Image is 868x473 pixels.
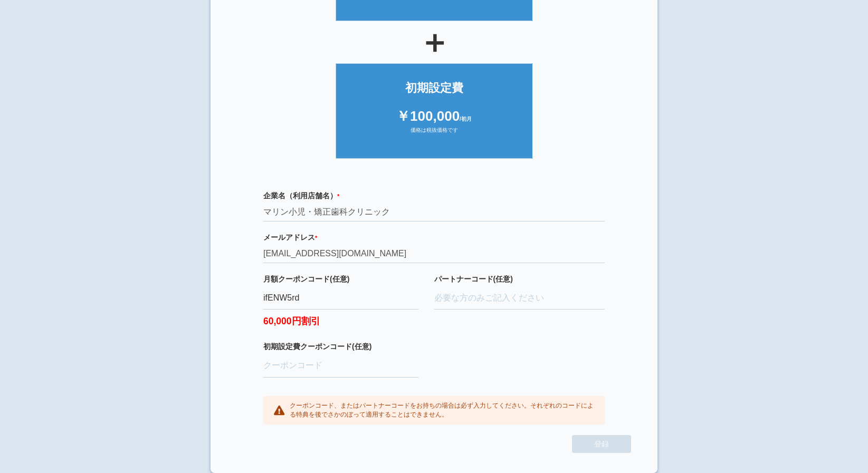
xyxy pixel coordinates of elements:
[434,274,605,284] label: パートナーコード(任意)
[347,127,522,142] div: 価格は税抜価格です
[347,80,522,96] div: 初期設定費
[347,107,522,126] div: ￥100,000
[263,310,418,328] label: 60,000円割引
[263,190,605,201] label: 企業名（利用店舗名）
[290,401,594,419] p: クーポンコード、またはパートナーコードをお持ちの場合は必ず入力してください。それぞれのコードによる特典を後でさかのぼって適用することはできません。
[460,116,472,122] span: /初月
[572,435,631,453] button: 登録
[263,232,605,243] label: メールアドレス
[263,274,418,284] label: 月額クーポンコード(任意)
[263,354,418,378] input: クーポンコード
[434,287,605,310] input: 必要な方のみご記入ください
[263,287,418,310] input: クーポンコード
[263,341,418,352] label: 初期設定費クーポンコード(任意)
[237,26,631,58] div: ＋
